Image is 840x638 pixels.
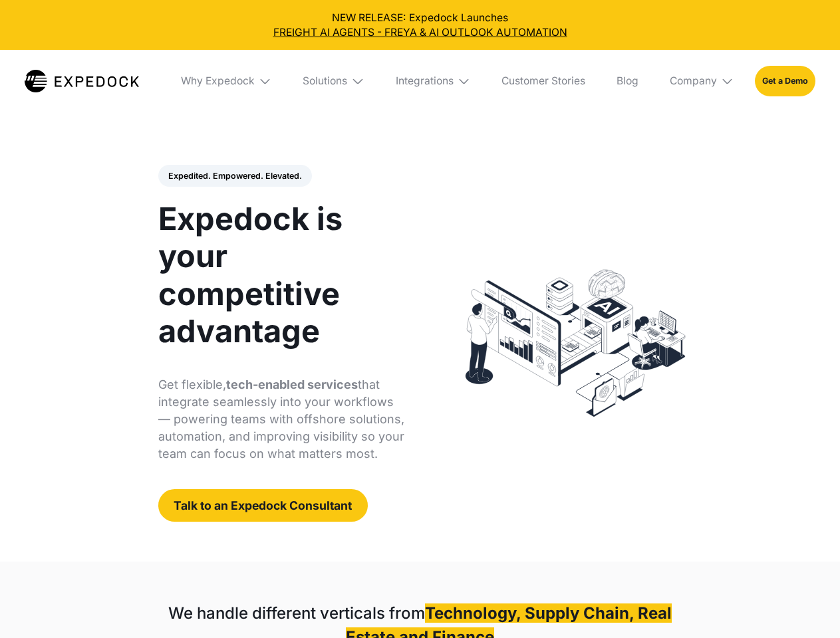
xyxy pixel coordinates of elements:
a: Get a Demo [755,66,815,96]
p: Get flexible, that integrate seamlessly into your workflows — powering teams with offshore soluti... [158,376,405,463]
div: Integrations [396,74,454,88]
div: Solutions [303,74,347,88]
strong: We handle different verticals from [168,603,425,623]
a: Talk to an Expedock Consultant [158,489,368,522]
div: Integrations [385,50,481,112]
div: Company [670,74,717,88]
div: Why Expedock [170,50,282,112]
div: Why Expedock [181,74,255,88]
strong: tech-enabled services [226,377,358,391]
iframe: Chat Widget [773,574,840,638]
div: Solutions [293,50,375,112]
div: NEW RELEASE: Expedock Launches [11,11,830,40]
a: Customer Stories [491,50,595,112]
div: Company [659,50,744,112]
a: Blog [606,50,648,112]
h1: Expedock is your competitive advantage [158,200,405,350]
a: FREIGHT AI AGENTS - FREYA & AI OUTLOOK AUTOMATION [11,25,830,40]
